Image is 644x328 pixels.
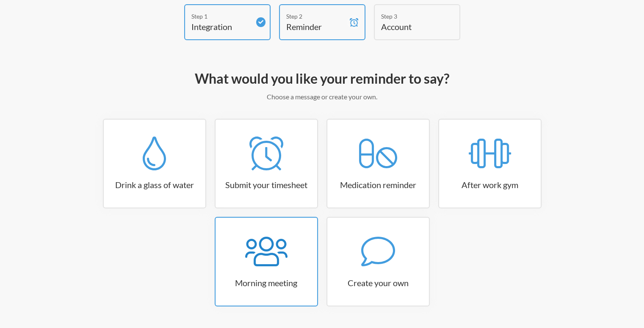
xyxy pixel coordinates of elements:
[327,277,429,289] h3: Create your own
[381,21,440,33] h4: Account
[216,277,317,289] h3: Morning meeting
[381,12,440,21] div: Step 3
[104,179,205,191] h3: Drink a glass of water
[191,12,251,21] div: Step 1
[327,179,429,191] h3: Medication reminder
[77,70,568,87] h2: What would you like your reminder to say?
[191,21,251,33] h4: Integration
[286,12,345,21] div: Step 2
[216,179,317,191] h3: Submit your timesheet
[286,21,345,33] h4: Reminder
[439,179,541,191] h3: After work gym
[77,92,568,102] p: Choose a message or create your own.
